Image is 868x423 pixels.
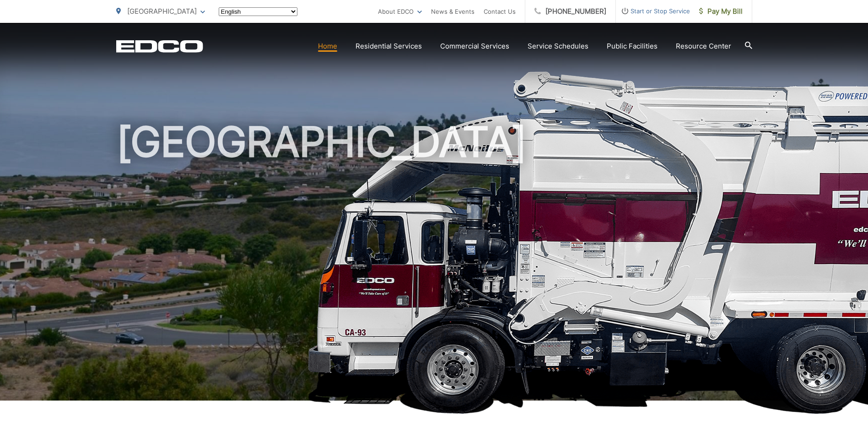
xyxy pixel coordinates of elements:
a: Residential Services [356,41,422,52]
span: Pay My Bill [699,6,743,17]
a: News & Events [431,6,474,17]
a: EDCD logo. Return to the homepage. [116,40,203,53]
a: Commercial Services [440,41,509,52]
a: Public Facilities [607,41,658,52]
h1: [GEOGRAPHIC_DATA] [116,119,752,409]
a: Service Schedules [528,41,588,52]
span: [GEOGRAPHIC_DATA] [127,7,197,16]
select: Select a language [219,7,297,16]
a: Resource Center [676,41,731,52]
a: Contact Us [484,6,516,17]
a: Home [318,41,337,52]
a: About EDCO [378,6,422,17]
